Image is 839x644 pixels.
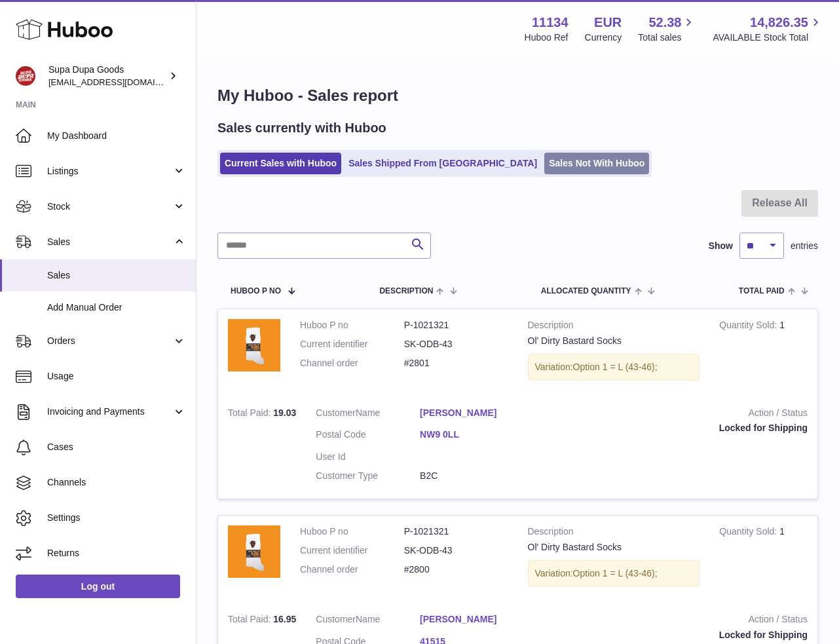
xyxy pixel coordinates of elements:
span: Add Manual Order [47,301,186,314]
span: Option 1 = L (43-46); [573,568,658,578]
a: [PERSON_NAME] [420,613,524,626]
a: NW9 0LL [420,428,524,441]
dd: B2C [420,470,524,482]
dd: SK-ODB-43 [404,338,508,350]
span: Customer [316,407,356,418]
dt: Huboo P no [300,319,404,331]
span: Listings [47,165,172,178]
strong: Description [528,319,700,335]
span: Channels [47,476,186,489]
span: Total sales [638,31,696,44]
strong: Quantity Sold [719,320,779,333]
dd: #2801 [404,357,508,369]
dt: Name [316,407,420,423]
strong: Quantity Sold [719,526,779,540]
div: Currency [585,31,622,44]
a: Current Sales with Huboo [220,153,341,174]
div: Supa Dupa Goods [48,64,166,88]
td: 1 [709,516,817,603]
span: Cases [47,441,186,453]
dt: Postal Code [316,428,420,444]
dd: P-1021321 [404,525,508,538]
span: Usage [47,370,186,383]
a: Sales Shipped From [GEOGRAPHIC_DATA] [344,153,542,174]
strong: Total Paid [228,614,273,628]
span: ALLOCATED Quantity [541,287,631,295]
dt: User Id [316,451,420,463]
strong: Action / Status [544,407,808,423]
dd: SK-ODB-43 [404,544,508,557]
span: Option 1 = L (43-46); [573,362,658,372]
strong: EUR [594,14,622,31]
div: Variation: [528,354,700,381]
dt: Huboo P no [300,525,404,538]
div: Huboo Ref [525,31,569,44]
span: Sales [47,236,172,248]
a: [PERSON_NAME] [420,407,524,419]
span: Customer [316,614,356,624]
dt: Current identifier [300,544,404,557]
img: hello@slayalldayofficial.com [16,66,35,86]
h1: My Huboo - Sales report [217,85,818,106]
a: Sales Not With Huboo [544,153,649,174]
a: 14,826.35 AVAILABLE Stock Total [713,14,823,44]
span: Invoicing and Payments [47,406,172,418]
span: Sales [47,269,186,282]
strong: 11134 [532,14,569,31]
dd: #2800 [404,563,508,576]
a: 52.38 Total sales [638,14,696,44]
span: My Dashboard [47,130,186,142]
span: 16.95 [273,614,296,624]
label: Show [709,240,733,252]
div: Variation: [528,560,700,587]
img: 16.jpg [228,319,280,371]
span: [EMAIL_ADDRESS][DOMAIN_NAME] [48,77,193,87]
span: 19.03 [273,407,296,418]
span: Returns [47,547,186,559]
span: AVAILABLE Stock Total [713,31,823,44]
dt: Name [316,613,420,629]
img: 16.jpg [228,525,280,578]
span: 52.38 [648,14,681,31]
dt: Channel order [300,357,404,369]
h2: Sales currently with Huboo [217,119,386,137]
span: Orders [47,335,172,347]
dd: P-1021321 [404,319,508,331]
a: Log out [16,575,180,598]
td: 1 [709,309,817,397]
span: Settings [47,512,186,524]
span: 14,826.35 [750,14,808,31]
span: entries [791,240,818,252]
dt: Channel order [300,563,404,576]
strong: Action / Status [544,613,808,629]
div: Locked for Shipping [544,422,808,434]
span: Total paid [739,287,785,295]
div: Ol' Dirty Bastard Socks [528,541,700,554]
span: Huboo P no [231,287,281,295]
div: Ol' Dirty Bastard Socks [528,335,700,347]
strong: Description [528,525,700,541]
span: Description [379,287,433,295]
dt: Current identifier [300,338,404,350]
strong: Total Paid [228,407,273,421]
div: Locked for Shipping [544,629,808,641]
span: Stock [47,200,172,213]
dt: Customer Type [316,470,420,482]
